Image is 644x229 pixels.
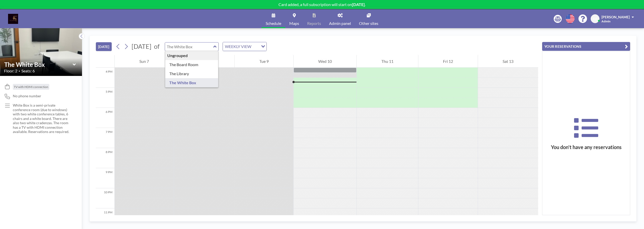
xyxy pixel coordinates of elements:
div: 7 PM [96,128,114,148]
input: The White Box [4,61,73,68]
a: Reports [303,9,325,28]
a: Maps [285,9,303,28]
a: Other sites [355,9,382,28]
div: Sat 13 [478,55,538,68]
div: 10 PM [96,188,114,208]
span: No phone number [13,94,41,98]
div: The Board Room [165,60,218,69]
span: • [19,69,20,73]
span: of [154,42,159,50]
span: Seats: 6 [21,68,35,73]
span: Reports [307,21,321,25]
div: 9 PM [96,168,114,188]
div: 8 PM [96,148,114,168]
span: WEEKLY VIEW [224,43,252,50]
div: Tue 9 [235,55,293,68]
input: The White Box [165,42,213,51]
div: Fri 12 [418,55,478,68]
span: Maps [289,21,299,25]
div: 5 PM [96,88,114,108]
span: Other sites [359,21,378,25]
p: White Box is a semi-private conference room (due to windows) with two white conference tables, 6 ... [13,103,72,134]
div: Sun 7 [115,55,174,68]
div: Thu 11 [357,55,418,68]
span: Floor: 2 [4,68,17,73]
img: organization-logo [8,14,18,24]
div: Search for option [223,42,266,51]
button: YOUR RESERVATIONS [542,42,630,51]
div: Ungrouped [165,51,218,60]
div: The White Box [165,78,218,87]
b: [DATE] [352,2,365,7]
span: Admin [601,19,611,23]
div: The Library [165,69,218,78]
button: [DATE] [96,42,112,51]
a: Schedule [262,9,285,28]
h3: You don’t have any reservations [542,144,630,150]
span: [PERSON_NAME] [601,15,630,19]
div: 11 PM [96,208,114,228]
a: Admin panel [325,9,355,28]
span: TV with HDMI connection [14,85,48,89]
div: 4 PM [96,68,114,88]
span: AR [593,17,597,21]
span: Admin panel [329,21,351,25]
span: Schedule [266,21,281,25]
span: [DATE] [132,42,151,50]
div: Wed 10 [294,55,356,68]
div: 6 PM [96,108,114,128]
input: Search for option [253,43,258,50]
